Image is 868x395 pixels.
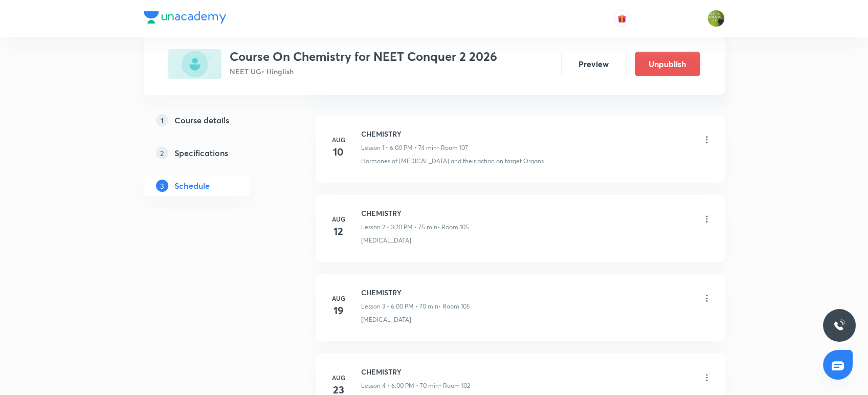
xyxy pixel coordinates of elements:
[328,214,349,224] h6: Aug
[156,147,168,159] p: 2
[230,49,497,64] h3: Course On Chemistry for NEET Conquer 2 2026
[144,110,283,130] a: 1Course details
[328,303,349,318] h4: 19
[635,52,700,76] button: Unpublish
[437,143,468,152] p: • Room 107
[156,114,168,126] p: 1
[561,52,627,76] button: Preview
[361,366,470,377] h6: CHEMISTRY
[617,14,627,23] img: avatar
[156,180,168,192] p: 3
[328,294,349,303] h6: Aug
[361,128,468,139] h6: CHEMISTRY
[328,135,349,144] h6: Aug
[438,302,470,311] p: • Room 105
[230,66,497,77] p: NEET UG • Hinglish
[361,302,438,311] p: Lesson 3 • 6:00 PM • 70 min
[361,143,437,152] p: Lesson 1 • 6:00 PM • 74 min
[174,147,228,159] h5: Specifications
[328,144,349,160] h4: 10
[168,49,221,79] img: 982EAB34-F36C-48B9-B29A-E7BFF4A4899F_plus.png
[328,373,349,382] h6: Aug
[833,319,845,332] img: ttu
[707,10,725,27] img: Gaurav Uppal
[361,315,411,324] p: [MEDICAL_DATA]
[144,11,226,26] a: Company Logo
[437,223,469,232] p: • Room 105
[439,381,470,390] p: • Room 102
[361,157,544,166] p: Hormones of [MEDICAL_DATA] and their action on target Organs
[174,114,229,126] h5: Course details
[144,11,226,24] img: Company Logo
[361,223,437,232] p: Lesson 2 • 3:20 PM • 75 min
[174,180,210,192] h5: Schedule
[361,287,470,298] h6: CHEMISTRY
[361,208,469,218] h6: CHEMISTRY
[361,236,411,245] p: [MEDICAL_DATA]
[361,381,439,390] p: Lesson 4 • 6:00 PM • 70 min
[328,224,349,239] h4: 12
[144,143,283,163] a: 2Specifications
[614,10,630,27] button: avatar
